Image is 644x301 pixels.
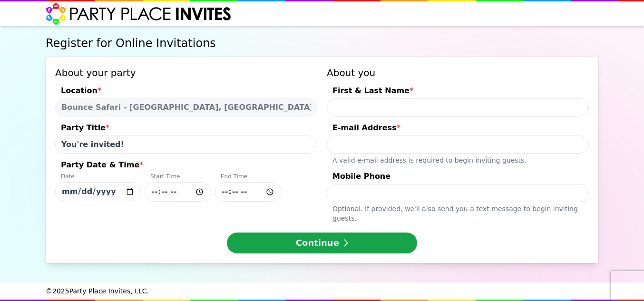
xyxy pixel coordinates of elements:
input: Mobile PhoneOptional. If provided, we'll also send you a text message to begin inviting guests. [327,184,589,202]
button: Continue [227,233,417,253]
select: Location* [55,98,317,117]
input: First & Last Name* [327,98,589,117]
input: Party Date & Time*DateStart TimeEnd Time [55,182,141,201]
div: Date [55,173,141,182]
div: Mobile Phone [327,171,589,184]
input: Party Title* [55,136,317,154]
div: Optional. If provided, we ' ll also send you a text message to begin inviting guests. [327,202,589,223]
div: Party Title [55,122,317,136]
div: Location [55,85,317,98]
h3: About your party [55,66,317,79]
h1: Register for Online Invitations [46,36,598,51]
h3: About you [327,66,589,79]
div: First & Last Name [327,85,589,98]
div: E-mail Address [327,122,589,136]
input: Party Date & Time*DateStart TimeEnd Time [215,182,282,202]
div: Start Time [145,173,211,182]
div: Party Date & Time [55,159,317,173]
div: End Time [215,173,282,182]
img: Party Place Invites [46,2,232,25]
input: Party Date & Time*DateStart TimeEnd Time [145,182,211,202]
div: © 2025 Party Place Invites, LLC. [46,282,598,300]
input: E-mail Address*A valid e-mail address is required to begin inviting guests. [327,136,589,154]
div: A valid e-mail address is required to begin inviting guests. [327,154,589,165]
